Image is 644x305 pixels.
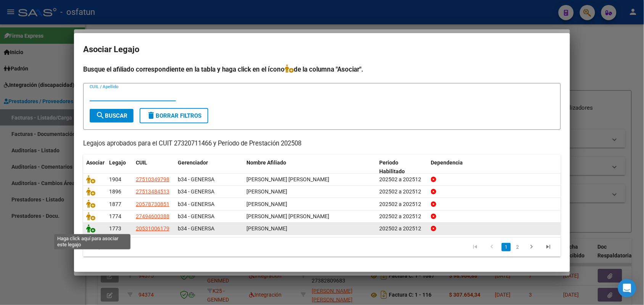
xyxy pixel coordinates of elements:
datatable-header-cell: Gerenciador [175,155,243,180]
a: 2 [513,243,522,251]
mat-icon: search [96,111,105,120]
a: go to next page [525,243,539,251]
a: go to previous page [485,243,499,251]
span: 1774 [109,213,121,219]
span: Legajo [109,160,126,166]
datatable-header-cell: Nombre Afiliado [243,155,377,180]
span: 1896 [109,188,121,195]
h4: Busque el afiliado correspondiente en la tabla y haga click en el ícono de la columna "Asociar". [83,64,561,74]
span: b34 - GENERSA [178,188,214,195]
div: 7 registros [83,238,177,257]
span: Asociar [86,160,105,166]
span: b34 - GENERSA [178,176,214,182]
datatable-header-cell: Legajo [106,155,133,180]
span: 1877 [109,201,121,207]
datatable-header-cell: Asociar [83,155,106,180]
span: 20531006179 [136,225,169,232]
div: 202502 a 202512 [380,224,425,233]
li: page 2 [512,241,523,254]
span: 27513484513 [136,188,169,195]
span: 27494600388 [136,213,169,219]
span: 27510349798 [136,176,169,182]
span: Gerenciador [178,160,208,166]
span: b34 - GENERSA [178,213,214,219]
p: Legajos aprobados para el CUIT 27320711466 y Período de Prestación 202508 [83,139,561,149]
span: Buscar [96,112,127,119]
datatable-header-cell: CUIL [133,155,175,180]
li: page 1 [501,241,512,254]
span: 20578730851 [136,201,169,207]
span: RODRIGUEZ DANTE LEON [246,201,287,207]
span: ARAUJO DIAMELA MAGDALENA [246,213,329,219]
span: Dependencia [431,160,463,166]
datatable-header-cell: Periodo Habilitado [377,155,428,180]
span: ZAMORA ALVAREZ KENDRA YAMILE [246,176,329,182]
span: 1904 [109,176,121,182]
span: ARAUJO OLIVER JULIAN [246,225,287,232]
span: Borrar Filtros [147,112,201,119]
span: b34 - GENERSA [178,201,214,207]
button: Borrar Filtros [140,108,208,123]
h2: Asociar Legajo [83,42,561,57]
a: go to first page [468,243,483,251]
a: 1 [502,243,511,251]
a: go to last page [541,243,556,251]
span: Periodo Habilitado [380,160,405,174]
span: Nombre Afiliado [246,160,286,166]
div: 202502 a 202512 [380,200,425,209]
span: ARAUJO CATALINA DENISE [246,188,287,195]
span: b34 - GENERSA [178,225,214,232]
datatable-header-cell: Dependencia [428,155,561,180]
button: Buscar [90,109,134,123]
div: 202502 a 202512 [380,212,425,221]
span: CUIL [136,160,147,166]
div: Open Intercom Messenger [618,279,636,297]
div: 202502 a 202512 [380,175,425,184]
span: 1773 [109,225,121,232]
div: 202502 a 202512 [380,187,425,196]
mat-icon: delete [147,111,156,120]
